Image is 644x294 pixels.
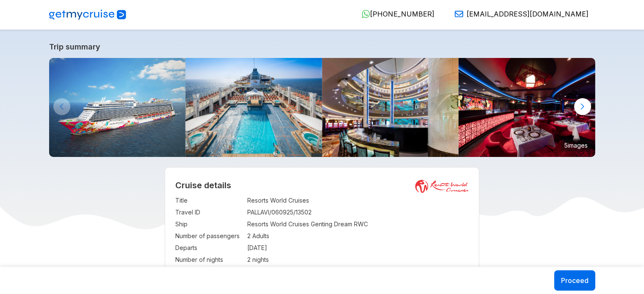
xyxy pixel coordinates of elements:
[355,10,434,18] a: [PHONE_NUMBER]
[455,10,463,18] img: Email
[185,58,322,157] img: Main-Pool-800x533.jpg
[247,195,469,206] td: Resorts World Cruises
[243,242,247,254] td: :
[554,270,595,291] button: Proceed
[243,206,247,218] td: :
[175,230,243,242] td: Number of passengers
[467,10,589,18] span: [EMAIL_ADDRESS][DOMAIN_NAME]
[247,218,469,230] td: Resorts World Cruises Genting Dream RWC
[175,266,243,278] td: Departure Port
[247,242,469,254] td: [DATE]
[247,266,469,278] td: SIN
[175,218,243,230] td: Ship
[243,254,247,266] td: :
[247,254,469,266] td: 2 nights
[243,195,247,206] td: :
[459,58,595,157] img: 16.jpg
[362,10,370,18] img: WhatsApp
[49,58,186,157] img: GentingDreambyResortsWorldCruises-KlookIndia.jpg
[175,195,243,206] td: Title
[175,242,243,254] td: Departs
[561,139,591,151] small: 5 images
[49,42,595,51] a: Trip summary
[322,58,459,157] img: 4.jpg
[243,266,247,278] td: :
[175,254,243,266] td: Number of nights
[370,10,434,18] span: [PHONE_NUMBER]
[243,218,247,230] td: :
[243,230,247,242] td: :
[175,206,243,218] td: Travel ID
[175,180,469,190] h2: Cruise details
[247,230,469,242] td: 2 Adults
[247,206,469,218] td: PALLAVI/060925/13502
[448,10,589,18] a: [EMAIL_ADDRESS][DOMAIN_NAME]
